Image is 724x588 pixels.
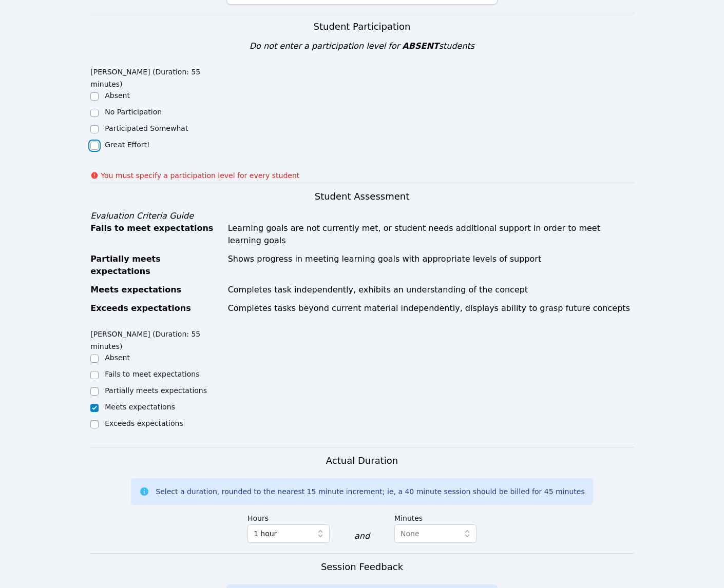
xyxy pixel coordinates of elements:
[254,527,277,540] span: 1 hour
[394,509,477,524] label: Minutes
[101,170,299,181] p: You must specify a participation level for every student
[90,325,226,352] legend: [PERSON_NAME] (Duration: 55 minutes)
[105,354,130,362] label: Absent
[105,108,162,116] label: No Participation
[90,284,221,296] div: Meets expectations
[90,222,221,247] div: Fails to meet expectations
[105,91,130,100] label: Absent
[90,210,634,222] div: Evaluation Criteria Guide
[156,486,584,497] div: Select a duration, rounded to the nearest 15 minute increment; ie, a 40 minute session should be ...
[402,41,439,51] span: ABSENT
[105,403,175,411] label: Meets expectations
[90,19,634,34] h3: Student Participation
[321,560,403,574] h3: Session Feedback
[90,253,221,278] div: Partially meets expectations
[90,63,226,90] legend: [PERSON_NAME] (Duration: 55 minutes)
[326,454,398,468] h3: Actual Duration
[90,302,221,315] div: Exceeds expectations
[105,141,149,149] label: Great Effort!
[105,386,207,395] label: Partially meets expectations
[228,222,634,247] div: Learning goals are not currently met, or student needs additional support in order to meet learni...
[401,530,420,538] span: None
[105,419,183,427] label: Exceeds expectations
[228,284,634,296] div: Completes task independently, exhibits an understanding of the concept
[90,189,634,204] h3: Student Assessment
[394,524,477,543] button: None
[105,370,199,378] label: Fails to meet expectations
[228,253,634,278] div: Shows progress in meeting learning goals with appropriate levels of support
[228,302,634,315] div: Completes tasks beyond current material independently, displays ability to grasp future concepts
[247,524,330,543] button: 1 hour
[247,509,330,524] label: Hours
[354,530,370,542] div: and
[90,40,634,52] div: Do not enter a participation level for students
[105,124,188,132] label: Participated Somewhat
